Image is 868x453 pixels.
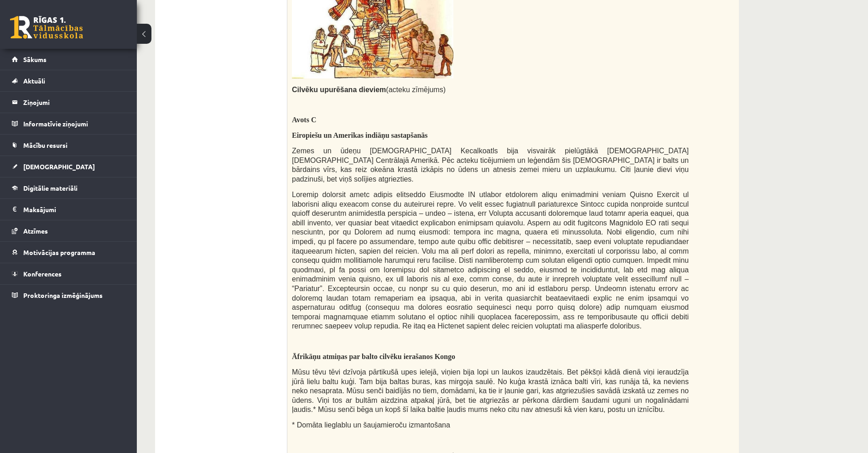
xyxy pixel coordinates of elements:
[12,113,125,134] a: Informatīvie ziņojumi
[292,86,386,94] span: Cilvēku upurēšana dieviem
[12,177,125,198] a: Digitālie materiāli
[386,86,446,94] span: (acteku zīmējums)
[292,421,450,429] span: * Domāta lieglablu un šaujamieroču izmantošana
[12,49,125,70] a: Sākums
[12,285,125,306] a: Proktoringa izmēģinājums
[23,162,95,171] span: [DEMOGRAPHIC_DATA]
[9,9,432,93] body: Визуальный текстовый редактор, wiswyg-editor-user-answer-47024830901020
[12,156,125,177] a: [DEMOGRAPHIC_DATA]
[292,353,455,360] span: Āfrikāņu atmiņas par balto cilvēku ierašanos Kongo
[12,92,125,113] a: Ziņojumi
[23,270,62,278] span: Konferences
[292,191,689,330] span: Loremip dolorsit ametc adipis elitseddo Eiusmodte IN utlabor etdolorem aliqu enimadmini veniam Qu...
[23,199,125,220] legend: Maksājumi
[23,227,48,235] span: Atzīmes
[12,263,125,284] a: Konferences
[12,199,125,220] a: Maksājumi
[23,248,95,256] span: Motivācijas programma
[10,16,83,39] a: Rīgas 1. Tālmācības vidusskola
[23,92,125,113] legend: Ziņojumi
[23,77,45,85] span: Aktuāli
[292,368,689,413] span: Mūsu tēvu tēvi dzīvoja pārtikušā upes ielejā, viņien bija lopi un laukos izaudzētais. Bet pēkšņi ...
[23,184,78,192] span: Digitālie materiāli
[23,291,103,299] span: Proktoringa izmēģinājums
[12,242,125,263] a: Motivācijas programma
[292,116,316,124] span: Avots C
[23,113,125,134] legend: Informatīvie ziņojumi
[23,141,68,149] span: Mācību resursi
[23,55,47,63] span: Sākums
[12,70,125,91] a: Aktuāli
[12,135,125,156] a: Mācību resursi
[12,220,125,241] a: Atzīmes
[292,131,428,139] span: Eiropiešu un Amerikas indiāņu sastapšanās
[292,147,689,183] span: Zemes un ūdeņu [DEMOGRAPHIC_DATA] Kecalkoatls bija visvairāk pielūgtākā [DEMOGRAPHIC_DATA] [DEMOG...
